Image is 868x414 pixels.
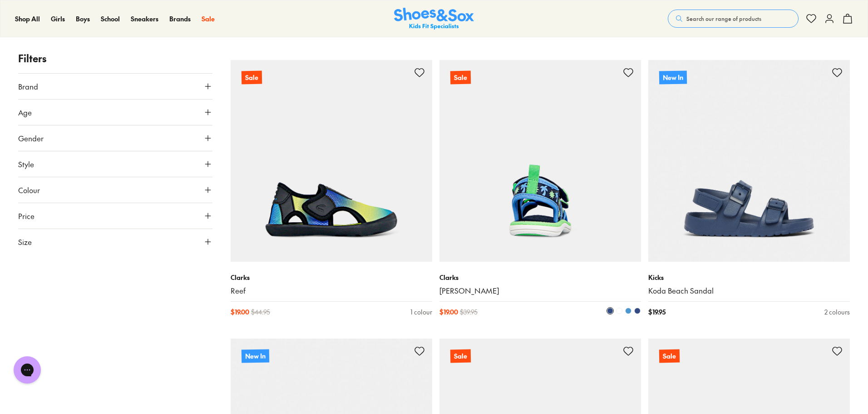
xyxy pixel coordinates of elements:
[659,70,687,84] p: New In
[18,125,212,151] button: Gender
[51,14,65,24] a: Girls
[686,15,761,23] span: Search our range of products
[169,14,191,24] a: Brands
[202,14,215,24] a: Sale
[659,349,680,363] p: Sale
[18,100,212,125] button: Age
[439,307,458,317] span: $ 19.00
[15,14,40,24] a: Shop All
[394,8,474,30] img: SNS_Logo_Responsive.svg
[9,353,45,387] iframe: Gorgias live chat messenger
[18,185,40,195] span: Colour
[439,60,641,262] a: Sale
[18,203,212,229] button: Price
[450,349,471,363] p: Sale
[450,70,471,84] p: Sale
[231,286,432,296] a: Reef
[648,60,850,262] a: New In
[18,151,212,177] button: Style
[648,307,666,317] span: $ 19.95
[648,273,850,282] p: Kicks
[242,349,269,363] p: New In
[439,273,641,282] p: Clarks
[18,229,212,254] button: Size
[131,14,158,24] a: Sneakers
[242,70,262,84] p: Sale
[18,74,212,99] button: Brand
[18,159,34,170] span: Style
[18,177,212,203] button: Colour
[18,236,32,247] span: Size
[410,307,432,317] div: 1 colour
[231,307,249,317] span: $ 19.00
[76,14,90,24] a: Boys
[18,51,212,66] p: Filters
[439,286,641,296] a: [PERSON_NAME]
[251,307,270,317] span: $ 44.95
[18,81,38,92] span: Brand
[18,133,44,144] span: Gender
[231,273,432,282] p: Clarks
[668,10,799,28] button: Search our range of products
[18,107,32,118] span: Age
[394,8,474,30] a: Shoes & Sox
[824,307,850,317] div: 2 colours
[231,60,432,262] a: Sale
[101,14,120,24] a: School
[18,210,35,221] span: Price
[460,307,478,317] span: $ 39.95
[648,286,850,296] a: Koda Beach Sandal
